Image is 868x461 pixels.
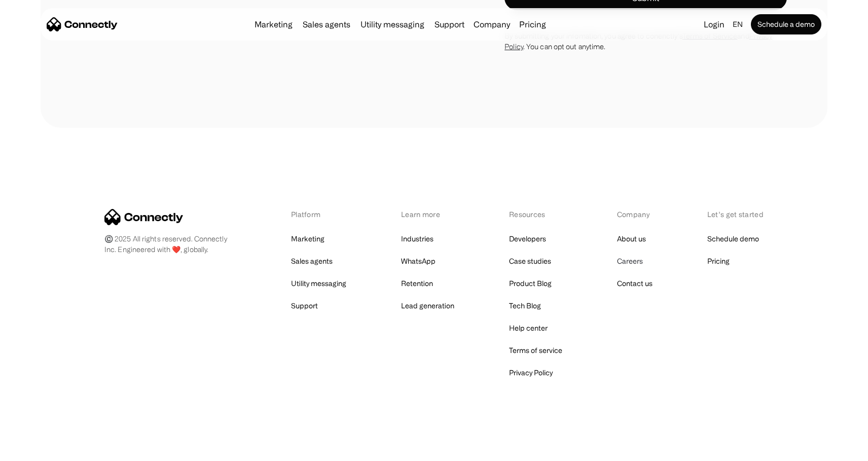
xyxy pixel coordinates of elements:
a: Careers [617,254,643,268]
a: Pricing [515,20,550,28]
div: Company [617,209,653,220]
div: Learn more [401,209,454,220]
ul: Language list [20,443,61,457]
div: en [733,17,743,31]
a: Support [430,20,468,28]
div: Company [474,17,510,31]
a: Sales agents [299,20,354,28]
a: Support [291,299,318,313]
a: Sales agents [291,254,333,268]
a: WhatsApp [401,254,436,268]
a: About us [617,232,646,246]
div: By submitting your infomation, you agree to conenctly’s and . You can opt out anytime. [504,30,787,52]
a: Retention [401,276,433,291]
div: Let’s get started [707,209,764,220]
a: Pricing [707,254,730,268]
a: Utility messaging [356,20,428,28]
div: Company [471,17,513,31]
a: Case studies [509,254,551,268]
a: Help center [509,321,548,335]
a: Product Blog [509,276,552,291]
a: Schedule demo [707,232,759,246]
a: Tech Blog [509,299,541,313]
a: Schedule a demo [751,14,821,34]
a: Terms of service [509,343,562,358]
a: Industries [401,232,433,246]
a: Utility messaging [291,276,346,291]
aside: Language selected: English [10,442,61,457]
a: Contact us [617,276,653,291]
a: Privacy Policy [509,366,553,380]
a: Marketing [250,20,297,28]
div: Resources [509,209,562,220]
a: Lead generation [401,299,454,313]
div: en [729,17,749,31]
a: Developers [509,232,546,246]
a: home [47,17,118,32]
a: Marketing [291,232,324,246]
a: Login [700,17,729,31]
div: Platform [291,209,346,220]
